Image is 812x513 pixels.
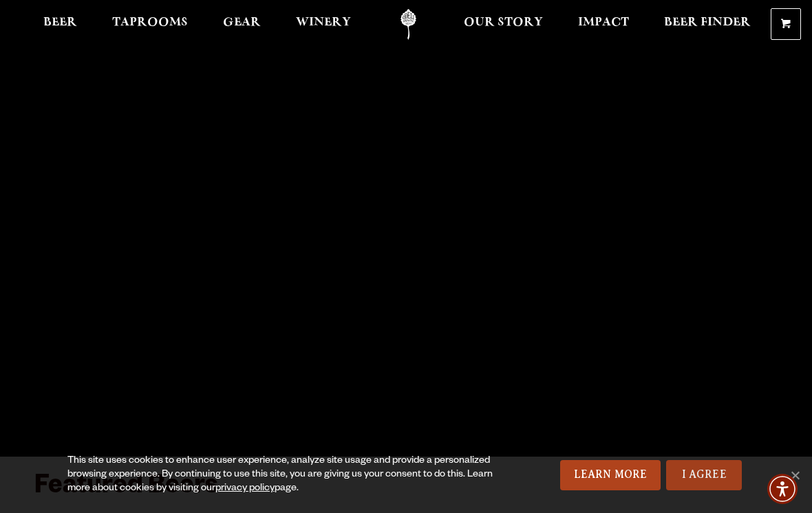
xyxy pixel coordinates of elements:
[578,17,629,28] span: Impact
[112,17,188,28] span: Taprooms
[296,17,351,28] span: Winery
[569,9,638,40] a: Impact
[655,9,760,40] a: Beer Finder
[560,460,661,490] a: Learn More
[666,460,742,490] a: I Agree
[214,9,270,40] a: Gear
[287,9,360,40] a: Winery
[767,474,798,504] div: Accessibility Menu
[383,9,434,40] a: Odell Home
[223,17,261,28] span: Gear
[664,17,751,28] span: Beer Finder
[67,455,513,496] div: This site uses cookies to enhance user experience, analyze site usage and provide a personalized ...
[455,9,552,40] a: Our Story
[464,17,543,28] span: Our Story
[103,9,197,40] a: Taprooms
[34,9,86,40] a: Beer
[215,483,275,494] a: privacy policy
[43,17,77,28] span: Beer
